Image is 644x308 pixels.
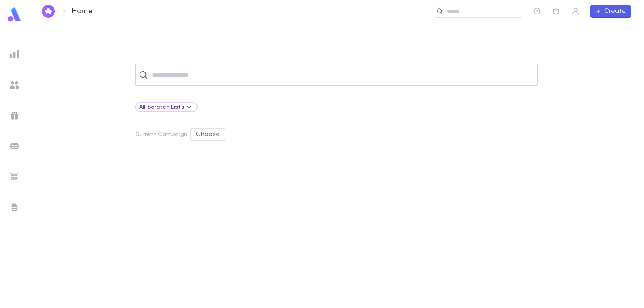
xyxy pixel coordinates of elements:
img: students_grey.60c7aba0da46da39d6d829b817ac14fc.svg [10,80,19,90]
img: letters_grey.7941b92b52307dd3b8a917253454ce1c.svg [10,203,19,212]
img: campaigns_grey.99e729a5f7ee94e3726e6486bddda8f1.svg [10,111,19,120]
img: batches_grey.339ca447c9d9533ef1741baa751efc33.svg [10,141,19,151]
img: logo [6,6,23,22]
div: All Scratch Lists [139,102,194,112]
button: Choose [190,128,225,141]
p: Home [72,7,93,16]
img: imports_grey.530a8a0e642e233f2baf0ef88e8c9fcb.svg [10,172,19,182]
img: home_white.a664292cf8c1dea59945f0da9f25487c.svg [43,8,53,14]
p: Current Campaign [135,131,187,138]
button: Create [590,5,631,18]
img: reports_grey.c525e4749d1bce6a11f5fe2a8de1b229.svg [10,50,19,59]
div: All Scratch Lists [135,102,198,112]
